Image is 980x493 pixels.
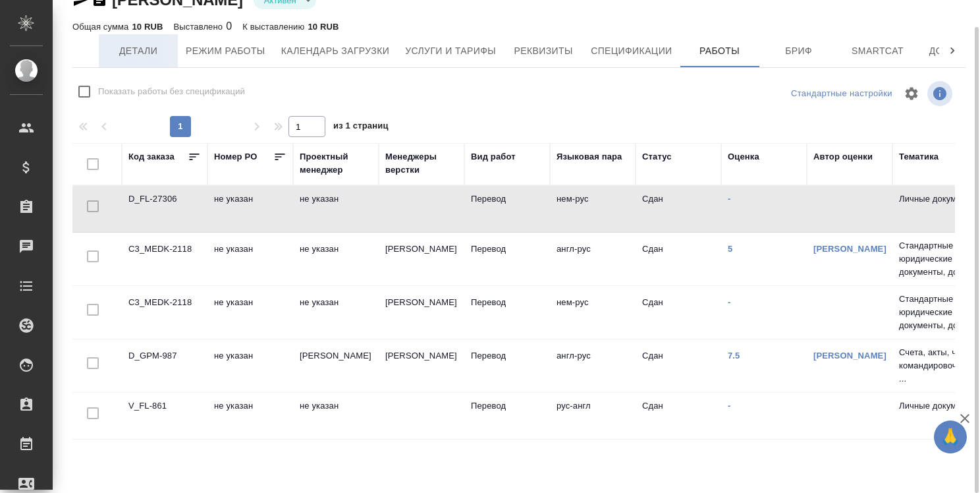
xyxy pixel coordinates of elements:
p: Перевод [471,296,543,309]
div: Тематика [899,150,939,163]
a: [PERSON_NAME] [813,244,886,254]
td: не указан [207,186,293,232]
td: Сдан [636,393,721,439]
td: не указан [293,186,379,232]
div: Номер PO [214,150,257,163]
p: Выставлено [174,22,227,32]
a: - [728,297,730,307]
button: 🙏 [934,420,967,453]
span: Работы [688,43,751,59]
td: Сдан [636,186,721,232]
div: Вид работ [471,150,516,163]
span: Посмотреть информацию [927,81,955,106]
a: 7.5 [728,351,740,361]
div: Языковая пара [557,150,622,163]
td: [PERSON_NAME] [379,289,464,335]
p: К выставлению [242,22,308,32]
a: - [728,194,730,204]
p: 10 RUB [132,22,163,32]
span: Услуги и тарифы [405,43,496,59]
td: [PERSON_NAME] [379,343,464,389]
td: не указан [293,289,379,335]
span: Smartcat [846,43,910,59]
td: не указан [207,343,293,389]
td: Сдан [636,236,721,282]
div: Оценка [728,150,759,163]
span: Настроить таблицу [896,78,927,109]
div: 0 [174,18,232,34]
a: 5 [728,244,732,254]
td: [PERSON_NAME] [293,343,379,389]
p: Перевод [471,399,543,413]
div: Код заказа [128,150,175,163]
td: не указан [293,236,379,282]
p: Перевод [471,192,543,206]
a: - [728,401,730,411]
span: из 1 страниц [333,118,389,137]
p: Перевод [471,349,543,362]
td: Сдан [636,343,721,389]
div: split button [788,84,896,104]
span: Календарь загрузки [281,43,390,59]
span: Режим работы [186,43,265,59]
td: англ-рус [550,236,636,282]
td: D_FL-27306 [122,186,207,232]
td: не указан [207,289,293,335]
span: 🙏 [939,423,962,451]
td: V_FL-861 [122,393,207,439]
span: Детали [107,43,170,59]
span: Реквизиты [512,43,575,59]
span: Спецификации [591,43,672,59]
td: не указан [207,393,293,439]
td: рус-англ [550,393,636,439]
p: Общая сумма [72,22,132,32]
div: Автор оценки [813,150,873,163]
td: [PERSON_NAME] [379,236,464,282]
td: C3_MEDK-2118 [122,289,207,335]
a: [PERSON_NAME] [813,351,886,361]
div: Проектный менеджер [300,150,372,177]
p: Перевод [471,243,543,256]
td: не указан [207,236,293,282]
p: 10 RUB [308,22,339,32]
td: нем-рус [550,289,636,335]
td: англ-рус [550,343,636,389]
span: Бриф [767,43,830,59]
td: D_GPM-987 [122,343,207,389]
span: Показать работы без спецификаций [98,85,245,98]
div: Статус [642,150,672,163]
div: Менеджеры верстки [385,150,458,177]
td: нем-рус [550,186,636,232]
td: Сдан [636,289,721,335]
td: не указан [293,393,379,439]
td: C3_MEDK-2118 [122,236,207,282]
